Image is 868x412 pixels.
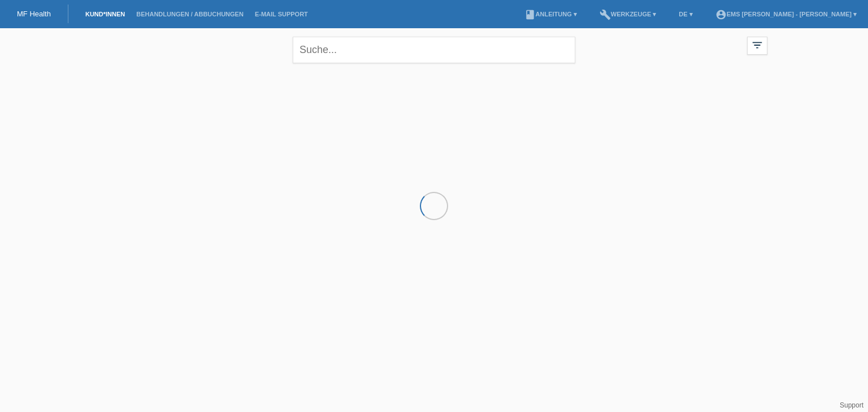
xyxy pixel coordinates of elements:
[715,9,727,20] i: account_circle
[519,11,583,17] a: bookAnleitung ▾
[131,11,249,17] a: Behandlungen / Abbuchungen
[249,11,314,17] a: E-Mail Support
[293,37,575,63] input: Suche...
[600,9,611,20] i: build
[710,11,862,17] a: account_circleEMS [PERSON_NAME] - [PERSON_NAME] ▾
[751,39,763,51] i: filter_list
[840,401,863,409] a: Support
[673,11,698,17] a: DE ▾
[524,9,536,20] i: book
[594,11,662,17] a: buildWerkzeuge ▾
[17,10,51,18] a: MF Health
[80,11,131,17] a: Kund*innen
